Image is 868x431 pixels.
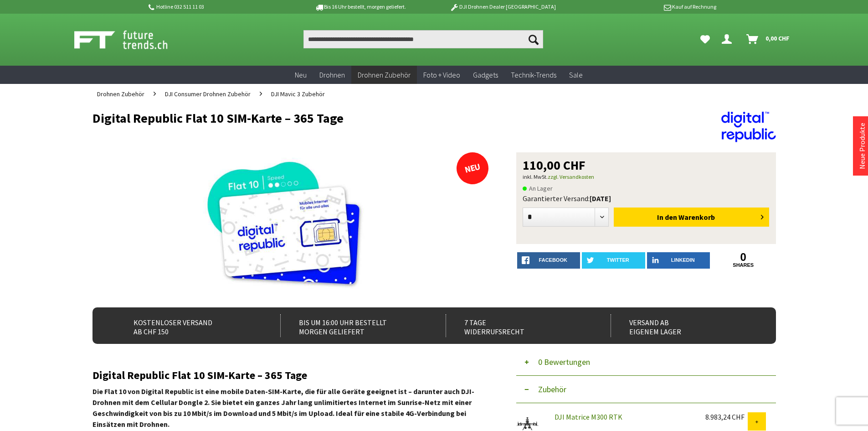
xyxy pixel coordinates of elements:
div: Garantierter Versand: [523,194,770,203]
img: Shop Futuretrends - zur Startseite wechseln [74,28,188,51]
a: Drohnen Zubehör [351,66,417,84]
a: Drohnen [313,66,351,84]
a: Sale [563,66,589,84]
span: In den [657,213,677,222]
span: DJI Mavic 3 Zubehör [271,90,325,98]
a: Technik-Trends [504,66,563,84]
span: Gadgets [473,70,498,79]
a: DJI Mavic 3 Zubehör [267,84,329,104]
p: Bis 16 Uhr bestellt, morgen geliefert. [289,1,431,12]
p: DJI Drohnen Dealer [GEOGRAPHIC_DATA] [431,1,574,12]
span: Neu [295,70,307,79]
p: Hotline 032 511 11 03 [147,1,289,12]
span: Warenkorb [678,213,715,222]
span: Drohnen Zubehör [358,70,411,79]
h2: Digital Republic Flat 10 SIM-Karte – 365 Tage [92,369,489,381]
strong: Die Flat 10 von Digital Republic ist eine mobile Daten-SIM-Karte, die für alle Geräte geeignet is... [92,387,474,429]
a: shares [712,262,775,268]
div: Kostenloser Versand ab CHF 150 [115,314,261,337]
p: Kauf auf Rechnung [574,1,716,12]
a: Foto + Video [417,66,467,84]
span: DJI Consumer Drohnen Zubehör [165,90,251,98]
span: twitter [607,257,629,263]
button: 0 Bewertungen [516,348,776,376]
a: Warenkorb [743,30,794,48]
span: Drohnen [319,70,345,79]
button: In den Warenkorb [614,208,769,227]
a: facebook [517,252,580,269]
img: Digital Republic Flat 10 SIM-Karte – 365 Tage [186,152,395,298]
div: 7 Tage Widerrufsrecht [446,314,591,337]
a: DJI Consumer Drohnen Zubehör [160,84,255,104]
a: zzgl. Versandkosten [548,173,594,180]
div: Versand ab eigenem Lager [611,314,756,337]
a: LinkedIn [647,252,710,269]
div: 8.983,24 CHF [705,412,748,421]
button: Suchen [524,30,543,48]
span: 0,00 CHF [765,31,790,46]
a: Drohnen Zubehör [92,84,149,104]
a: Neu [288,66,313,84]
input: Produkt, Marke, Kategorie, EAN, Artikelnummer… [303,30,543,48]
img: digitalrepublic [721,111,776,142]
span: 110,00 CHF [523,159,586,171]
span: facebook [539,257,567,263]
b: [DATE] [590,194,611,203]
p: inkl. MwSt. [523,171,770,182]
a: Meine Favoriten [696,30,714,48]
a: Dein Konto [718,30,739,48]
button: Zubehör [516,376,776,403]
span: LinkedIn [671,257,695,263]
span: An Lager [523,183,553,194]
h1: Digital Republic Flat 10 SIM-Karte – 365 Tage [92,111,639,125]
span: Drohnen Zubehör [97,90,144,98]
div: Bis um 16:00 Uhr bestellt Morgen geliefert [280,314,426,337]
span: Technik-Trends [511,70,556,79]
a: 0 [712,252,775,262]
span: Foto + Video [423,70,460,79]
a: twitter [582,252,645,269]
a: Gadgets [467,66,504,84]
a: Neue Produkte [858,123,867,169]
a: DJI Matrice M300 RTK [555,412,622,421]
span: Sale [569,70,583,79]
